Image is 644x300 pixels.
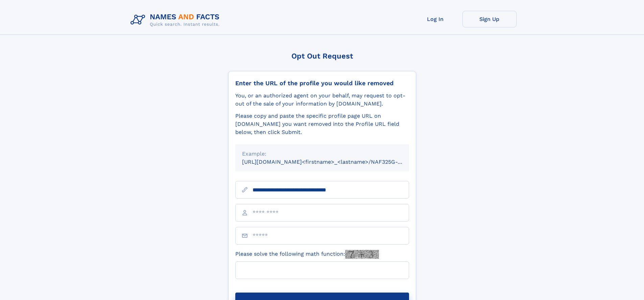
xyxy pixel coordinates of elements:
small: [URL][DOMAIN_NAME]<firstname>_<lastname>/NAF325G-xxxxxxxx [242,159,422,165]
div: Please copy and paste the specific profile page URL on [DOMAIN_NAME] you want removed into the Pr... [235,112,409,136]
div: Enter the URL of the profile you would like removed [235,79,409,87]
a: Log In [408,11,462,27]
img: Logo Names and Facts [128,11,225,29]
div: Example: [242,150,402,158]
div: You, or an authorized agent on your behalf, may request to opt-out of the sale of your informatio... [235,92,409,108]
a: Sign Up [462,11,517,27]
label: Please solve the following math function: [235,250,379,259]
div: Opt Out Request [228,52,416,60]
